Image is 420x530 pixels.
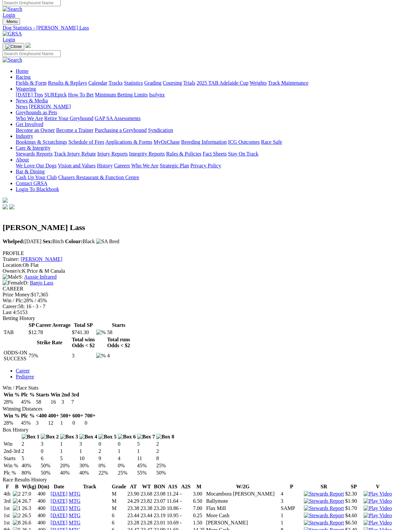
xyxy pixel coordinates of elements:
[179,498,192,504] td: -
[3,413,20,419] th: Win %
[16,368,30,373] a: Career
[117,441,136,447] td: 0
[153,483,166,490] th: BON
[21,455,40,462] td: 5
[3,31,22,37] img: GRSA
[37,491,50,497] td: 400
[250,80,267,86] a: Weights
[60,448,78,455] td: 1
[3,12,15,18] a: Login
[21,462,40,469] td: 40%
[3,392,20,398] th: Win %
[3,470,21,476] td: Plc %
[54,151,96,157] a: Track Injury Rebate
[35,392,50,398] th: Starts
[3,385,417,391] div: Win / Place Stats
[98,441,117,447] td: 0
[166,151,201,157] a: Rules & Policies
[21,420,35,426] td: 45%
[281,483,303,490] th: P
[98,462,117,469] td: 0%
[112,505,127,512] td: M
[124,80,143,86] a: Statistics
[65,239,95,244] span: Black
[22,505,37,512] td: 26.3
[61,399,70,405] td: 3
[71,392,79,398] th: 3rd
[21,392,35,398] th: Plc %
[96,239,119,244] img: SA Bred
[3,262,417,268] div: Ob Flat
[3,57,22,63] img: Search
[105,139,152,145] a: Applications & Forms
[166,491,179,497] td: 11.24
[72,350,95,362] td: 3
[69,520,81,525] a: MTG
[117,448,136,455] td: 1
[21,448,40,455] td: 2
[3,250,417,256] div: PROFILE
[40,470,59,476] td: 50%
[140,498,153,504] td: 23.82
[127,491,139,497] td: 23.90
[156,434,174,440] img: Box 8
[69,491,81,497] a: MTG
[261,139,282,145] a: Race Safe
[16,116,417,121] div: Greyhounds as Pets
[51,505,68,511] a: [DATE]
[48,80,87,86] a: Results & Replays
[203,151,227,157] a: Fact Sheets
[72,322,95,329] th: Total SP
[206,483,280,490] th: W/2G
[44,116,94,121] a: Retire Your Greyhound
[16,374,34,379] a: Pedigree
[364,491,392,497] a: View replay
[16,104,417,110] div: News & Media
[16,80,47,86] a: Fields & Form
[3,309,17,315] span: Last 4:
[304,491,344,497] img: Stewards Report
[84,413,96,419] th: 700+
[43,239,64,244] span: Bitch
[127,498,139,504] td: 24.29
[29,104,71,109] a: [PERSON_NAME]
[127,483,139,490] th: AT
[268,80,308,86] a: Track Maintenance
[58,163,95,168] a: Vision and Values
[22,491,37,497] td: 27.0
[304,513,344,519] img: Stewards Report
[3,262,23,268] span: Location:
[3,441,21,447] td: Win
[156,448,175,455] td: 2
[16,92,417,98] div: Wagering
[61,392,70,398] th: 2nd
[95,127,147,133] a: Purchasing a Greyhound
[16,104,28,109] a: News
[129,151,165,157] a: Integrity Reports
[3,420,20,426] td: 28%
[160,163,189,168] a: Strategic Plan
[3,198,8,203] img: logo-grsa-white.png
[40,441,59,447] td: 3
[97,151,128,157] a: Injury Reports
[16,80,417,86] div: Racing
[16,169,45,174] a: Bar & Dining
[137,441,156,447] td: 5
[3,274,19,280] img: Male
[28,329,71,336] td: $12.78
[51,498,68,504] a: [DATE]
[50,483,68,490] th: Date
[144,80,161,86] a: Grading
[60,455,78,462] td: 5
[183,80,195,86] a: Trials
[127,505,139,512] td: 23.38
[3,280,29,286] span: D:
[304,483,344,490] th: SR
[40,462,59,469] td: 50%
[3,304,417,309] div: 58; 16 - 3 - 7
[16,139,67,145] a: Bookings & Scratchings
[7,19,17,24] span: Menu
[3,268,417,274] div: K Price & M Canala
[48,413,59,419] th: 400+
[56,127,94,133] a: Become a Trainer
